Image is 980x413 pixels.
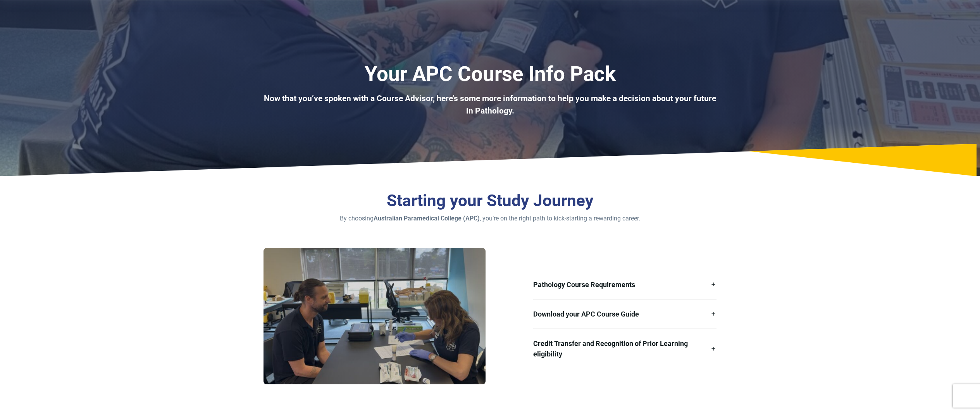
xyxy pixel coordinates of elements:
[533,299,716,329] a: Download your APC Course Guide
[533,270,716,299] a: Pathology Course Requirements
[264,191,717,211] h3: Starting your Study Journey
[374,215,480,222] strong: Australian Paramedical College (APC)
[264,94,716,115] b: Now that you’ve spoken with a Course Advisor, here’s some more information to help you make a dec...
[533,329,716,368] a: Credit Transfer and Recognition of Prior Learning eligibility
[264,62,717,86] h1: Your APC Course Info Pack
[264,214,717,223] p: By choosing , you’re on the right path to kick-starting a rewarding career.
